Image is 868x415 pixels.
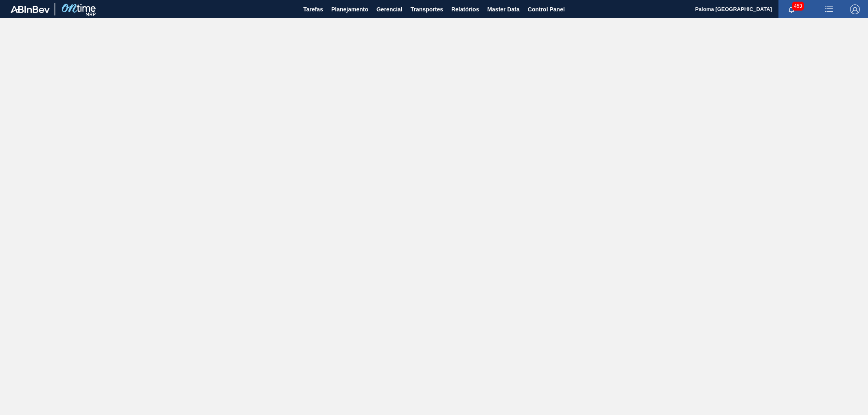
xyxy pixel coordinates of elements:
img: userActions [824,4,834,14]
span: Relatórios [451,4,479,14]
img: Logout [850,4,860,14]
span: Planejamento [331,4,368,14]
span: Master Data [487,4,519,14]
span: Tarefas [303,4,323,14]
span: Control Panel [528,4,565,14]
img: TNhmsLtSVTkK8tSr43FrP2fwEKptu5GPRR3wAAAABJRU5ErkJggg== [11,6,50,13]
button: Notificações [778,4,805,15]
span: 453 [792,2,804,11]
span: Gerencial [376,4,402,14]
span: Transportes [411,4,443,14]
